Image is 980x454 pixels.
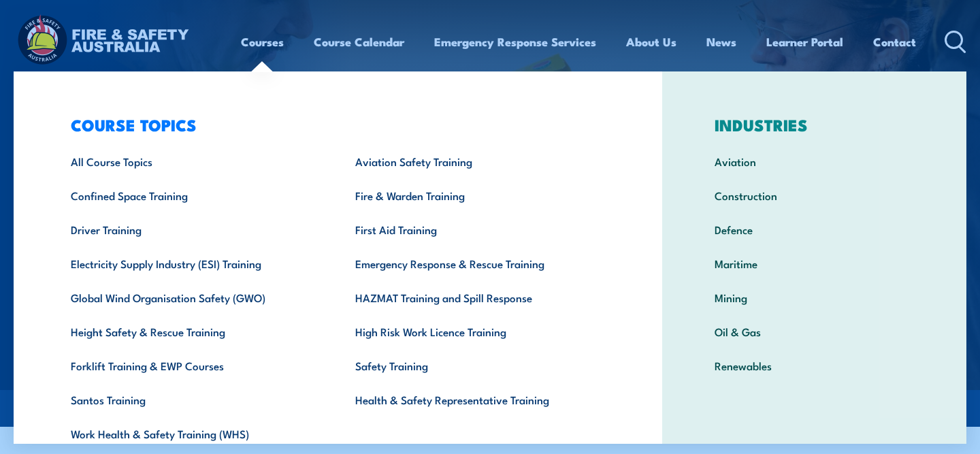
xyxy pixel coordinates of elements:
[693,246,935,280] a: Maritime
[334,383,619,417] a: Health & Safety Representative Training
[334,280,619,314] a: HAZMAT Training and Spill Response
[766,24,843,60] a: Learner Portal
[50,348,334,383] a: Forklift Training & EWP Courses
[334,144,619,178] a: Aviation Safety Training
[314,24,404,60] a: Course Calendar
[693,144,935,178] a: Aviation
[693,314,935,348] a: Oil & Gas
[693,348,935,383] a: Renewables
[50,417,334,451] a: Work Health & Safety Training (WHS)
[50,383,334,417] a: Santos Training
[706,24,736,60] a: News
[693,280,935,314] a: Mining
[626,24,676,60] a: About Us
[50,115,619,134] h3: COURSE TOPICS
[50,144,334,178] a: All Course Topics
[334,314,619,348] a: High Risk Work Licence Training
[334,212,619,246] a: First Aid Training
[434,24,596,60] a: Emergency Response Services
[693,115,935,134] h3: INDUSTRIES
[50,212,334,246] a: Driver Training
[50,246,334,280] a: Electricity Supply Industry (ESI) Training
[334,246,619,280] a: Emergency Response & Rescue Training
[334,178,619,212] a: Fire & Warden Training
[50,280,334,314] a: Global Wind Organisation Safety (GWO)
[693,178,935,212] a: Construction
[334,348,619,383] a: Safety Training
[50,178,334,212] a: Confined Space Training
[50,314,334,348] a: Height Safety & Rescue Training
[873,24,916,60] a: Contact
[241,24,284,60] a: Courses
[693,212,935,246] a: Defence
